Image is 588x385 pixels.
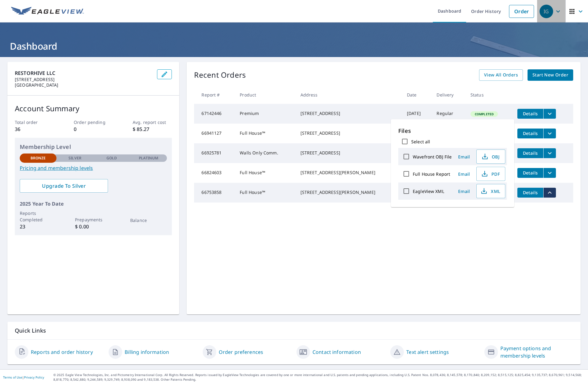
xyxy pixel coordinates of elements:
[476,167,505,181] button: PDF
[194,104,235,124] td: 67142446
[517,109,543,119] button: detailsBtn-67142446
[74,119,113,125] p: Order pending
[532,71,568,79] span: Start New Order
[235,104,295,124] td: Premium
[413,171,450,177] label: Full House Report
[235,143,295,163] td: Walls Only Comm.
[480,153,500,160] span: OBJ
[471,112,497,116] span: Completed
[3,375,22,379] a: Terms of Use
[235,183,295,203] td: Full House™
[15,103,172,114] p: Account Summary
[528,69,573,81] a: Start New Order
[543,129,556,138] button: filesDropdownBtn-66941127
[432,86,465,104] th: Delivery
[454,152,474,162] button: Email
[457,188,471,194] span: Email
[543,109,556,119] button: filesDropdownBtn-67142446
[480,170,500,178] span: PDF
[53,373,585,382] p: © 2025 Eagle View Technologies, Inc. and Pictometry International Corp. All Rights Reserved. Repo...
[500,345,573,359] a: Payment options and membership levels
[540,5,553,18] div: IG
[398,127,507,135] p: Files
[194,124,235,143] td: 66941127
[130,217,167,223] p: Balance
[413,154,452,160] label: Wavefront OBJ File
[133,125,172,133] p: $ 85.27
[402,104,432,124] td: [DATE]
[454,169,474,179] button: Email
[194,69,246,81] p: Recent Orders
[521,111,540,117] span: Details
[313,348,361,356] a: Contact information
[75,216,112,223] p: Prepayments
[476,149,505,164] button: OBJ
[15,69,152,77] p: RESTORHIVE LLC
[235,124,295,143] td: Full House™
[11,7,84,16] img: EV Logo
[411,139,430,145] label: Select all
[125,348,169,356] a: Billing information
[20,179,108,193] a: Upgrade To Silver
[15,77,152,82] p: [STREET_ADDRESS]
[133,119,172,125] p: Avg. report cost
[20,200,167,207] p: 2025 Year To Date
[219,348,263,356] a: Order preferences
[521,190,540,195] span: Details
[235,86,295,104] th: Product
[15,82,152,88] p: [GEOGRAPHIC_DATA]
[15,327,573,334] p: Quick Links
[235,163,295,183] td: Full House™
[68,155,81,161] p: Silver
[20,143,167,151] p: Membership Level
[517,148,543,158] button: detailsBtn-66925781
[74,125,113,133] p: 0
[521,170,540,176] span: Details
[24,375,44,379] a: Privacy Policy
[484,71,518,79] span: View All Orders
[521,150,540,156] span: Details
[139,155,158,161] p: Platinum
[300,130,397,136] div: [STREET_ADDRESS]
[457,154,471,160] span: Email
[517,168,543,178] button: detailsBtn-66824603
[457,171,471,177] span: Email
[479,69,523,81] a: View All Orders
[300,189,397,195] div: [STREET_ADDRESS][PERSON_NAME]
[543,148,556,158] button: filesDropdownBtn-66925781
[300,170,397,176] div: [STREET_ADDRESS][PERSON_NAME]
[413,188,444,194] label: EagleView XML
[517,188,543,198] button: detailsBtn-66753858
[402,86,432,104] th: Date
[296,86,402,104] th: Address
[300,110,397,117] div: [STREET_ADDRESS]
[194,183,235,203] td: 66753858
[432,104,465,124] td: Regular
[75,223,112,230] p: $ 0.00
[31,155,46,161] p: Bronze
[194,163,235,183] td: 66824603
[194,143,235,163] td: 66925781
[466,86,512,104] th: Status
[300,150,397,156] div: [STREET_ADDRESS]
[509,5,534,18] a: Order
[7,40,581,52] h1: Dashboard
[15,119,54,125] p: Total order
[20,223,56,230] p: 23
[20,164,167,172] a: Pricing and membership levels
[454,186,474,196] button: Email
[31,348,93,356] a: Reports and order history
[106,155,117,161] p: Gold
[517,129,543,138] button: detailsBtn-66941127
[476,184,505,198] button: XML
[406,348,449,356] a: Text alert settings
[3,375,44,379] p: |
[194,86,235,104] th: Report #
[543,188,556,198] button: filesDropdownBtn-66753858
[25,182,103,189] span: Upgrade To Silver
[521,130,540,136] span: Details
[15,125,54,133] p: 36
[480,187,500,195] span: XML
[20,210,56,223] p: Reports Completed
[543,168,556,178] button: filesDropdownBtn-66824603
